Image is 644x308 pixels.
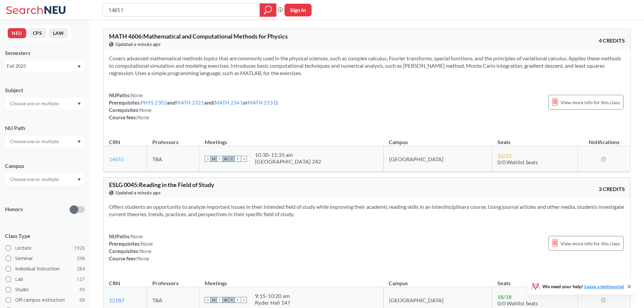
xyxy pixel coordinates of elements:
[542,284,624,289] span: We need your help!
[140,248,152,254] span: None
[49,28,68,38] button: LAW
[5,49,85,57] div: Semesters
[223,156,229,162] span: W
[497,294,512,300] span: 18 / 18
[77,178,81,181] svg: Dropdown arrow
[284,4,312,16] button: Sign In
[255,299,290,306] div: Ryder Hall 147
[205,156,211,162] span: S
[199,273,384,287] th: Meetings
[235,156,241,162] span: F
[109,280,120,287] div: CRN
[6,285,85,294] label: Studio
[109,203,625,218] section: Offers students an opportunity to analyze important issues in their intended field of study while...
[5,86,85,94] div: Subject
[229,297,235,303] span: T
[211,297,217,303] span: M
[215,100,243,106] a: MATH 2341
[260,3,276,17] div: magnifying glass
[7,137,63,145] input: Choose one or multiple
[248,100,276,106] a: MATH 2351
[560,239,620,248] span: View more info for this class
[223,297,229,303] span: W
[217,156,223,162] span: T
[497,159,538,165] span: 0/0 Waitlist Seats
[137,255,149,261] span: None
[141,100,167,106] a: PHYS 2303
[109,55,625,77] section: Covers advanced mathematical methods topics that are commonly used in the physical sciences, such...
[131,92,143,98] span: None
[492,273,578,287] th: Seats
[147,146,199,172] td: TBA
[77,103,81,105] svg: Dropdown arrow
[109,297,124,303] a: 12187
[560,98,620,107] span: View more info for this class
[383,146,492,172] td: [GEOGRAPHIC_DATA]
[6,296,85,304] label: Off-campus instruction
[6,264,85,273] label: Individual Instruction
[7,175,63,183] input: Choose one or multiple
[5,174,85,185] div: Dropdown arrow
[29,28,46,38] button: CPS
[137,114,149,120] span: None
[115,189,160,196] span: Updated a minute ago
[176,100,204,106] a: MATH 2321
[383,132,492,146] th: Campus
[6,275,85,284] label: Lab
[241,297,247,303] span: S
[5,61,85,71] div: Fall 2025Dropdown arrow
[5,205,23,213] p: Honors
[211,156,217,162] span: M
[6,254,85,263] label: Seminar
[131,233,143,239] span: None
[77,255,85,262] span: 298
[147,132,199,146] th: Professors
[147,273,199,287] th: Professors
[109,91,278,121] div: NUPaths: Prerequisites: and and ( or ) Corequisites: Course fees:
[584,284,624,289] a: Leave a testimonial
[74,244,85,252] span: 1920
[235,297,241,303] span: F
[77,265,85,272] span: 284
[109,156,124,162] a: 14651
[264,5,272,15] svg: magnifying glass
[109,233,153,262] div: NUPaths: Prerequisites: Corequisites: Course fees:
[77,140,81,143] svg: Dropdown arrow
[79,286,85,293] span: 99
[141,241,153,247] span: None
[255,151,321,158] div: 10:30 - 11:35 am
[5,124,85,132] div: NU Path
[5,232,85,240] span: Class Type
[255,158,321,165] div: [GEOGRAPHIC_DATA] 242
[599,185,625,193] span: 3 CREDITS
[497,152,512,159] span: 15 / 25
[140,107,152,113] span: None
[492,132,578,146] th: Seats
[205,297,211,303] span: S
[241,156,247,162] span: S
[7,62,77,70] div: Fall 2025
[199,132,384,146] th: Meetings
[108,4,255,16] input: Class, professor, course number, "phrase"
[497,300,538,306] span: 0/0 Waitlist Seats
[599,37,625,44] span: 4 CREDITS
[109,138,120,146] div: CRN
[255,293,290,299] div: 9:15 - 10:20 am
[5,162,85,170] div: Campus
[115,41,160,48] span: Updated a minute ago
[6,244,85,252] label: Lecture
[77,65,81,68] svg: Dropdown arrow
[8,28,26,38] button: NEU
[109,181,214,188] span: ESLG 0045 : Reading in the Field of Study
[109,33,288,40] span: MATH 4606 : Mathematical and Computational Methods for Physics
[578,273,630,287] th: Notifications
[5,98,85,109] div: Dropdown arrow
[79,296,85,304] span: 68
[7,100,63,108] input: Choose one or multiple
[229,156,235,162] span: T
[5,136,85,147] div: Dropdown arrow
[578,132,630,146] th: Notifications
[383,273,492,287] th: Campus
[77,275,85,283] span: 127
[217,297,223,303] span: T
